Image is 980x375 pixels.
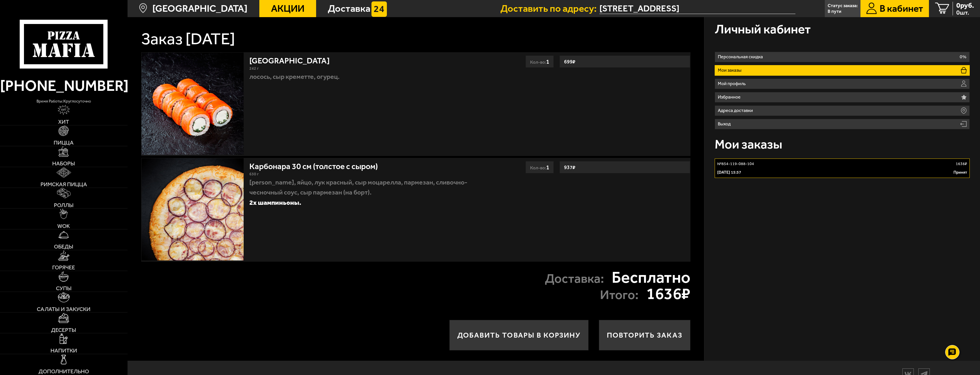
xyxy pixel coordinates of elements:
h3: Мои заказы [715,138,782,151]
span: Пицца [54,140,74,146]
p: Статус заказа: [828,3,858,8]
span: 0 руб. [956,2,974,9]
p: Мои заказы [718,68,744,73]
span: Наборы [52,161,75,167]
a: [GEOGRAPHIC_DATA] [249,53,340,65]
p: № 854-119-088-104 [717,161,754,167]
p: Избранное [718,95,743,99]
p: [DATE] 15:57 [717,170,741,175]
p: лосось, Сыр креметте, огурец. [249,72,489,82]
h3: Личный кабинет [715,23,811,36]
div: Кол-во: [526,55,554,68]
span: [GEOGRAPHIC_DATA] [152,4,247,13]
span: Салаты и закуски [37,306,90,312]
button: Добавить товары в корзину [449,320,589,350]
span: Римская пицца [41,182,87,187]
span: Доставить по адресу: [500,4,599,13]
span: Хит [58,119,69,125]
p: Мой профиль [718,81,748,86]
span: Дополнительно [39,369,89,374]
p: Адреса доставки [718,108,755,113]
input: Ваш адрес доставки [599,3,795,14]
p: Итого: [600,288,638,301]
p: Доставка: [545,272,604,285]
a: Карбонара 30 см (толстое с сыром) [249,158,388,171]
p: Персональная скидка [718,55,765,59]
span: В кабинет [880,4,923,13]
p: 0% [960,55,966,59]
div: Кол-во: [526,161,554,173]
span: 1 [546,164,549,171]
span: Десерты [51,327,76,333]
a: №854-119-088-1041636₽[DATE] 15:57Принят [715,159,970,178]
h1: Заказ [DATE] [141,31,235,47]
span: 630 г [249,172,259,177]
span: Роллы [54,202,74,208]
span: Обеды [54,244,73,250]
span: Россия, Санкт-Петербург, Колпино, Заводской проспект, 4 [599,3,795,14]
span: Горячее [52,265,75,270]
span: 1 [546,58,549,65]
strong: 1636 ₽ [646,286,690,302]
strong: 699 ₽ [563,56,577,67]
span: Доставка [328,4,370,13]
p: [PERSON_NAME], яйцо, лук красный, сыр Моцарелла, пармезан, сливочно-чесночный соус, сыр пармезан ... [249,177,489,198]
img: 15daf4d41897b9f0e9f617042186c801.svg [371,1,387,17]
strong: 2X шампиньоны. [249,198,301,206]
p: В пути [828,9,841,14]
span: Акции [271,4,304,13]
span: 0 шт. [956,9,974,15]
p: Принят [953,170,967,175]
span: Супы [56,286,72,291]
button: Повторить заказ [599,320,690,350]
p: 1636 ₽ [956,161,967,167]
p: Выход [718,122,733,126]
span: Напитки [50,348,77,354]
span: WOK [57,223,70,229]
span: 242 г [249,66,259,71]
strong: Бесплатно [612,269,690,286]
strong: 937 ₽ [563,162,577,173]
